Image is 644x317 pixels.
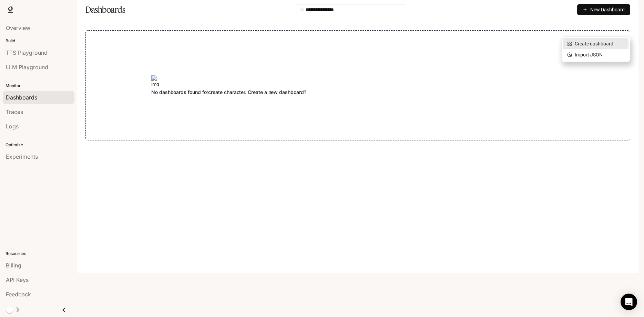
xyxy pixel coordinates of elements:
button: New Dashboard [577,4,630,15]
span: New Dashboard [590,6,625,13]
div: Open Intercom Messenger [621,294,637,310]
h1: Dashboards [85,3,125,17]
img: img [151,75,162,86]
div: Create dashboard [567,40,624,47]
span: No dashboards found for create character . Create a new dashboard? [151,89,306,95]
div: Import JSON [567,51,624,59]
